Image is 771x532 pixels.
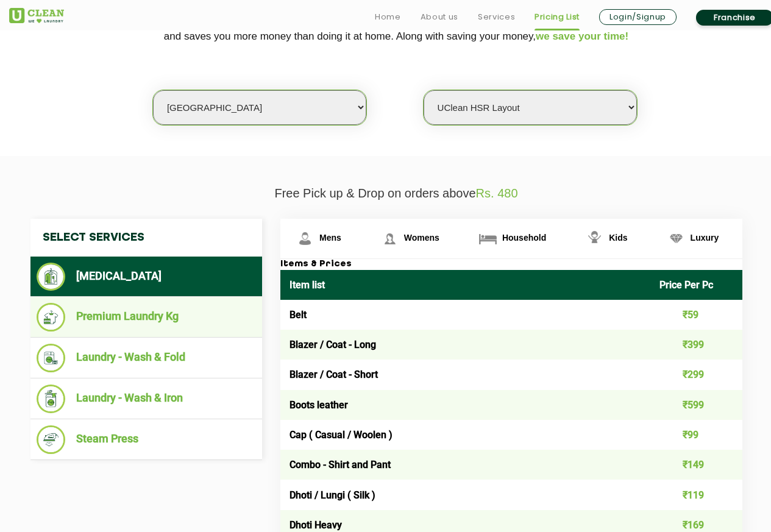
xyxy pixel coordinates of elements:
td: Dhoti / Lungi ( Silk ) [280,480,650,509]
li: Premium Laundry Kg [37,303,256,332]
img: Luxury [666,228,687,249]
span: Rs. 480 [476,186,518,200]
span: Household [502,233,546,243]
td: ₹299 [650,360,743,389]
img: Laundry - Wash & Iron [37,385,65,413]
a: Services [478,10,515,24]
span: we save your time! [536,30,628,42]
img: Kids [584,228,605,249]
td: ₹59 [650,300,743,330]
span: Kids [609,233,627,243]
td: Boots leather [280,390,650,420]
img: Mens [294,228,316,249]
img: Dry Cleaning [37,263,65,291]
th: Price Per Pc [650,270,743,300]
td: Belt [280,300,650,330]
a: Login/Signup [599,9,677,25]
td: ₹149 [650,450,743,480]
td: ₹599 [650,390,743,420]
span: Luxury [691,233,719,243]
li: Laundry - Wash & Iron [37,385,256,413]
span: Womens [404,233,439,243]
td: ₹399 [650,330,743,360]
td: ₹119 [650,480,743,509]
td: Cap ( Casual / Woolen ) [280,420,650,450]
a: About us [421,10,458,24]
img: Womens [379,228,400,249]
img: Household [477,228,499,249]
th: Item list [280,270,650,300]
td: Combo - Shirt and Pant [280,450,650,480]
img: Laundry - Wash & Fold [37,344,65,372]
h3: Items & Prices [280,259,742,270]
td: Blazer / Coat - Long [280,330,650,360]
img: UClean Laundry and Dry Cleaning [9,8,64,23]
td: Blazer / Coat - Short [280,360,650,389]
li: [MEDICAL_DATA] [37,263,256,291]
span: Mens [319,233,341,243]
img: Premium Laundry Kg [37,303,65,332]
a: Home [375,10,401,24]
img: Steam Press [37,425,65,454]
h4: Select Services [30,219,262,257]
li: Steam Press [37,425,256,454]
td: ₹99 [650,420,743,450]
li: Laundry - Wash & Fold [37,344,256,372]
a: Pricing List [535,10,580,24]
